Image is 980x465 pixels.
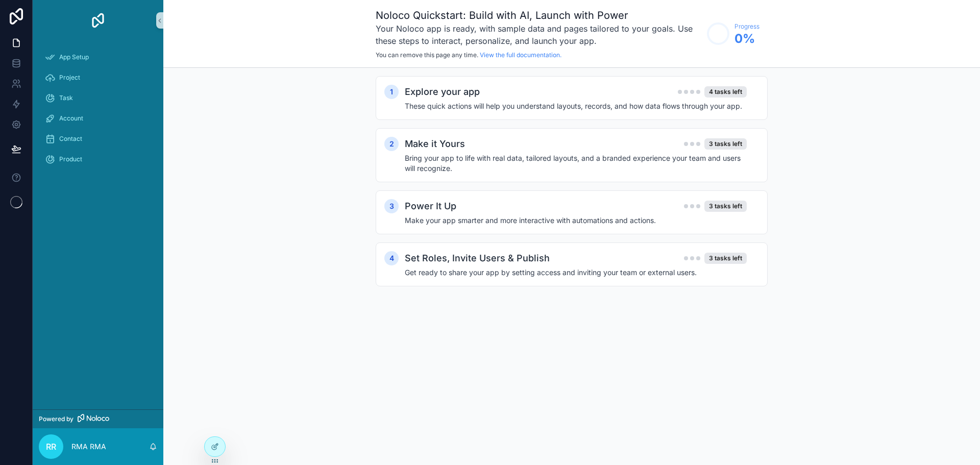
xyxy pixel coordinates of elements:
[59,74,80,82] span: Project
[71,442,106,452] p: RMA RMA
[480,51,561,59] a: View the full documentation.
[39,68,157,87] a: Project
[59,94,73,102] span: Task
[376,51,478,59] span: You can remove this page any time.
[734,31,759,47] span: 0 %
[59,155,82,163] span: Product
[59,114,83,123] span: Account
[39,130,157,148] a: Contact
[39,89,157,107] a: Task
[376,8,702,22] h1: Noloco Quickstart: Build with AI, Launch with Power
[734,22,759,31] span: Progress
[33,41,163,182] div: scrollable content
[33,409,163,428] a: Powered by
[39,150,157,168] a: Product
[46,440,56,453] span: RR
[39,48,157,66] a: App Setup
[59,53,89,61] span: App Setup
[376,22,702,47] h3: Your Noloco app is ready, with sample data and pages tailored to your goals. Use these steps to i...
[59,135,82,143] span: Contact
[39,415,73,423] span: Powered by
[39,109,157,128] a: Account
[90,12,106,29] img: App logo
